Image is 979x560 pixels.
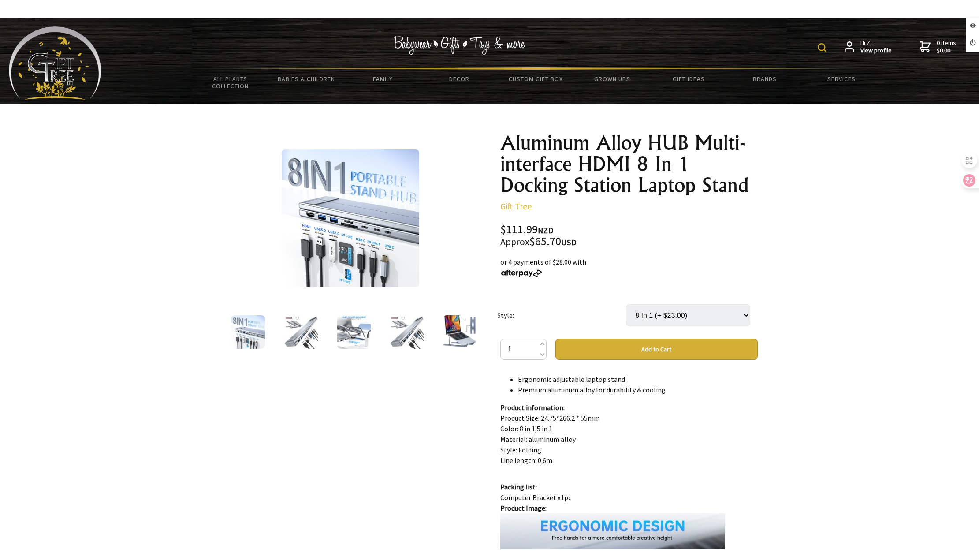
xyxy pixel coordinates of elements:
[390,315,424,349] img: Aluminum Alloy HUB Multi-interface HDMI 8 In 1 Docking Station Laptop Stand
[937,47,956,55] strong: $0.00
[500,504,547,512] strong: Product Image:
[284,315,318,349] img: Aluminum Alloy HUB Multi-interface HDMI 8 In 1 Docking Station Laptop Stand
[518,385,758,395] li: Premium aluminum alloy for durability & cooling
[803,70,879,88] a: Services
[555,339,758,360] button: Add to Cart
[860,39,892,55] span: Hi Z,
[498,70,574,88] a: Custom Gift Box
[394,36,526,55] img: Babywear - Gifts - Toys & more
[500,257,758,278] div: or 4 payments of $28.00 with
[443,315,476,349] img: Aluminum Alloy HUB Multi-interface HDMI 8 In 1 Docking Station Laptop Stand
[561,237,577,247] span: USD
[937,39,956,55] span: 0 items
[500,224,758,248] div: $111.99 $65.70
[727,70,803,88] a: Brands
[497,292,626,339] td: Style:
[500,482,537,491] strong: Packing list:
[268,70,345,88] a: Babies & Children
[500,403,565,412] strong: Product information:
[538,225,554,235] span: NZD
[500,201,532,212] a: Gift Tree
[421,70,497,88] a: Decor
[192,70,268,95] a: All Plants Collection
[345,70,421,88] a: Family
[500,373,758,549] div: Computer Bracket x1pc
[650,70,726,88] a: Gift Ideas
[518,374,758,385] li: Ergonomic adjustable laptop stand
[337,315,371,349] img: Aluminum Alloy HUB Multi-interface HDMI 8 In 1 Docking Station Laptop Stand
[282,149,419,287] img: Aluminum Alloy HUB Multi-interface HDMI 8 In 1 Docking Station Laptop Stand
[231,315,265,349] img: Aluminum Alloy HUB Multi-interface HDMI 8 In 1 Docking Station Laptop Stand
[500,132,758,196] h1: Aluminum Alloy HUB Multi-interface HDMI 8 In 1 Docking Station Laptop Stand
[500,269,543,277] img: Afterpay
[818,43,826,52] img: product search
[500,402,758,466] p: Product Size: 24.75*266.2 * 55mm Color: 8 in 1,5 in 1 Material: aluminum alloy Style: Folding Lin...
[860,47,892,55] strong: View profile
[845,39,892,55] a: Hi Z,View profile
[500,236,529,248] small: Approx
[920,39,956,55] a: 0 items$0.00
[9,26,101,100] img: Babyware - Gifts - Toys and more...
[574,70,650,88] a: Grown Ups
